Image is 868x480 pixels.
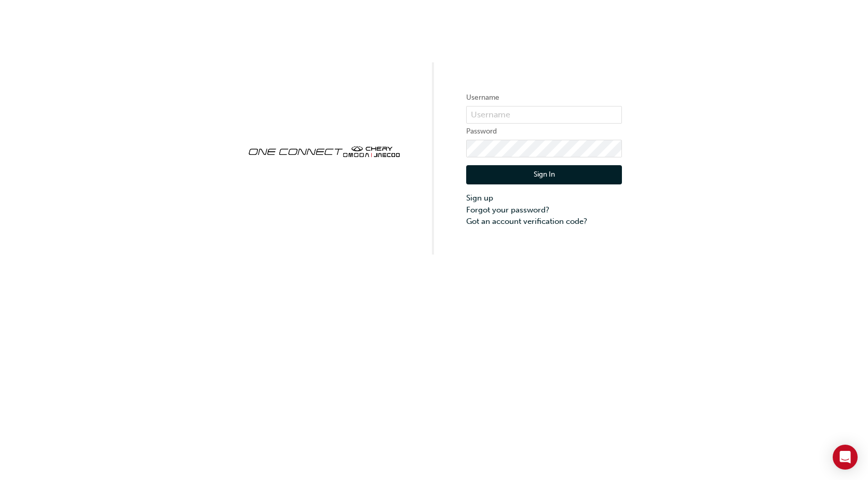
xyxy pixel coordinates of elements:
[466,125,622,138] label: Password
[833,445,858,470] div: Open Intercom Messenger
[466,216,622,228] a: Got an account verification code?
[466,91,622,104] label: Username
[466,106,622,124] input: Username
[246,137,402,164] img: oneconnect
[466,204,622,216] a: Forgot your password?
[466,192,622,204] a: Sign up
[466,165,622,185] button: Sign In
